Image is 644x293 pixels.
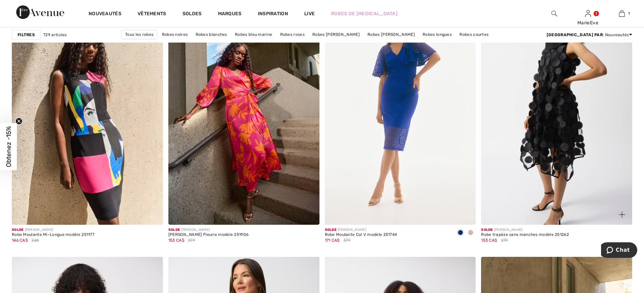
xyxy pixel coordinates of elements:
[619,212,625,218] img: plus_v2.svg
[18,32,35,38] strong: Filtres
[89,11,121,18] a: Nouveautés
[325,238,340,243] span: 171 CA$
[455,227,466,239] div: Royal Sapphire 163
[218,11,242,18] a: Marques
[12,233,94,237] div: Robe Moulante Mi-Longue modèle 251177
[16,118,22,124] button: Close teaser
[5,126,13,167] span: Obtenez -15%
[277,30,308,39] a: Robes roses
[419,30,455,39] a: Robes longues
[168,228,180,232] span: Solde
[364,30,418,39] a: Robes [PERSON_NAME]
[12,227,94,233] div: [PERSON_NAME]
[138,11,166,18] a: Vêtements
[232,30,276,39] a: Robes bleu marine
[183,11,202,18] a: Soldes
[325,227,397,233] div: [PERSON_NAME]
[481,233,569,237] div: Robe trapèze sans manches modèle 251262
[168,227,249,233] div: [PERSON_NAME]
[481,227,569,233] div: [PERSON_NAME]
[466,227,476,239] div: Quartz
[601,242,637,259] iframe: Ouvre un widget dans lequel vous pouvez chatter avec l’un de nos agents
[121,30,157,39] a: Tous les robes
[456,30,492,39] a: Robes courtes
[619,9,625,18] img: Mon panier
[188,237,195,243] span: 279
[605,9,638,18] a: 1
[547,32,603,37] strong: [GEOGRAPHIC_DATA] par
[547,32,632,38] div: : Nouveautés
[309,30,363,39] a: Robes [PERSON_NAME]
[571,19,604,26] div: MarieEve
[325,228,337,232] span: Solde
[325,233,397,237] div: Robe Moulante Col V modèle 251744
[481,228,493,232] span: Solde
[628,10,630,17] span: 1
[192,30,231,39] a: Robes blanches
[481,238,497,243] span: 153 CA$
[43,32,67,38] span: 729 articles
[258,11,288,18] span: Inspiration
[168,238,184,243] span: 153 CA$
[585,10,591,17] a: Se connecter
[168,233,249,237] div: [PERSON_NAME] Fleurie modèle 251906
[159,30,191,39] a: Robes noires
[12,238,28,243] span: 146 CA$
[343,237,351,243] span: 379
[304,10,315,17] a: Live
[331,10,398,17] a: Robes de [MEDICAL_DATA]
[585,9,591,18] img: Mes infos
[501,237,508,243] span: 279
[12,228,24,232] span: Solde
[31,237,39,243] span: 265
[551,9,557,18] img: recherche
[16,5,64,19] img: 1ère Avenue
